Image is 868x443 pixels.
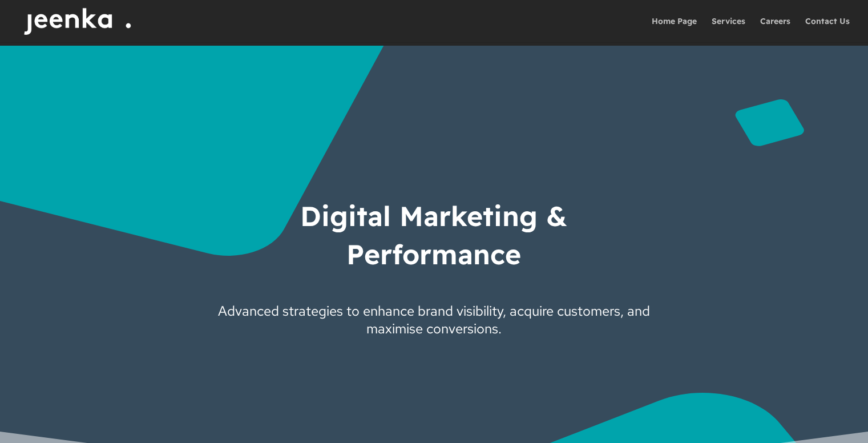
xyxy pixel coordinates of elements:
a: Home Page [652,17,697,42]
a: Contact Us [805,17,850,42]
h1: Digital Marketing & Performance [211,197,656,302]
span: Advanced strategies to enhance brand visibility, acquire customers, and maximise conversions. [211,302,656,337]
a: Careers [760,17,790,42]
a: Services [712,17,745,42]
